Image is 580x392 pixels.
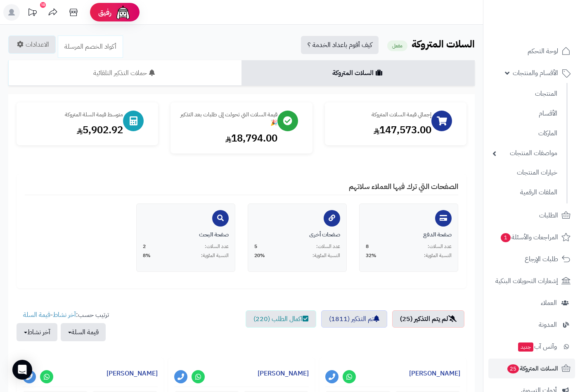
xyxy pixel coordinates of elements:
[316,243,340,250] span: عدد السلات:
[246,310,316,328] a: اكمال الطلب (220)
[488,41,575,61] a: لوحة التحكم
[143,231,229,239] div: صفحة البحث
[524,21,572,38] img: logo-2.png
[241,60,475,86] a: السلات المتروكة
[179,131,277,145] div: 18,794.00
[333,123,431,137] div: 147,573.00
[366,231,452,239] div: صفحة الدفع
[17,323,57,341] button: آخر نشاط
[40,2,46,8] div: 10
[488,315,575,335] a: المدونة
[488,359,575,378] a: السلات المتروكة25
[488,271,575,291] a: إشعارات التحويلات البنكية
[488,293,575,313] a: العملاء
[500,231,558,243] span: المراجعات والأسئلة
[392,310,464,328] a: لم يتم التذكير (25)
[488,105,561,123] a: الأقسام
[8,35,56,54] a: الاعدادات
[254,231,340,239] div: صفحات أخرى
[22,4,43,23] a: تحديثات المنصة
[258,368,309,378] a: [PERSON_NAME]
[409,368,460,378] a: [PERSON_NAME]
[528,45,558,57] span: لوحة التحكم
[518,342,533,352] span: جديد
[387,40,407,51] small: مفعل
[488,337,575,357] a: وآتس آبجديد
[507,363,558,374] span: السلات المتروكة
[366,252,376,259] span: 32%
[143,252,151,259] span: 8%
[366,243,369,250] span: 8
[301,36,379,54] a: كيف أقوم باعداد الخدمة ؟
[17,310,109,341] ul: ترتيب حسب: -
[488,184,561,201] a: الملفات الرقمية
[428,243,452,250] span: عدد السلات:
[25,182,458,195] h4: الصفحات التي ترك فيها العملاء سلاتهم
[98,7,111,17] span: رفيق
[539,210,558,221] span: الطلبات
[25,123,123,137] div: 5,902.92
[205,243,229,250] span: عدد السلات:
[254,243,257,250] span: 5
[525,253,558,265] span: طلبات الإرجاع
[495,275,558,287] span: إشعارات التحويلات البنكية
[488,249,575,269] a: طلبات الإرجاع
[517,341,557,352] span: وآتس آب
[488,205,575,225] a: الطلبات
[115,4,131,21] img: ai-face.png
[507,364,519,373] span: 25
[333,111,431,119] div: إجمالي قيمة السلات المتروكة
[23,310,50,320] a: قيمة السلة
[107,368,158,378] a: [PERSON_NAME]
[179,111,277,127] div: قيمة السلات التي تحولت إلى طلبات بعد التذكير 🎉
[541,297,557,309] span: العملاء
[513,67,558,79] span: الأقسام والمنتجات
[321,310,387,328] a: تم التذكير (1811)
[53,310,76,320] a: آخر نشاط
[143,243,146,250] span: 2
[488,125,561,142] a: الماركات
[501,233,511,242] span: 1
[488,164,561,182] a: خيارات المنتجات
[424,252,452,259] span: النسبة المئوية:
[488,144,561,162] a: مواصفات المنتجات
[25,111,123,119] div: متوسط قيمة السلة المتروكة
[412,37,475,52] b: السلات المتروكة
[539,319,557,331] span: المدونة
[8,60,241,86] a: حملات التذكير التلقائية
[12,360,32,380] div: Open Intercom Messenger
[201,252,229,259] span: النسبة المئوية:
[61,323,106,341] button: قيمة السلة
[312,252,340,259] span: النسبة المئوية:
[58,35,123,58] a: أكواد الخصم المرسلة
[488,85,561,103] a: المنتجات
[488,227,575,247] a: المراجعات والأسئلة1
[254,252,265,259] span: 20%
